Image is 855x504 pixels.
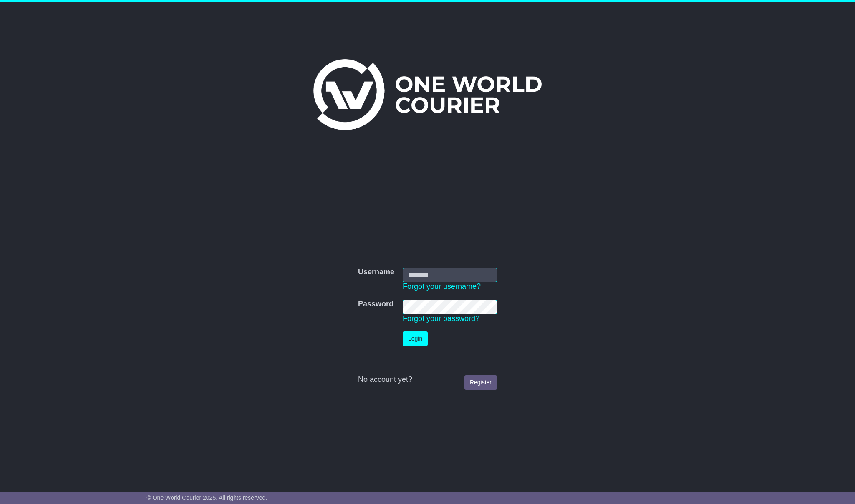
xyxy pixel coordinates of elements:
[403,331,428,346] button: Login
[358,375,497,384] div: No account yet?
[313,59,541,130] img: One World
[147,494,267,501] span: © One World Courier 2025. All rights reserved.
[403,282,481,291] a: Forgot your username?
[358,300,393,309] label: Password
[464,375,497,390] a: Register
[403,314,479,323] a: Forgot your password?
[358,268,394,277] label: Username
